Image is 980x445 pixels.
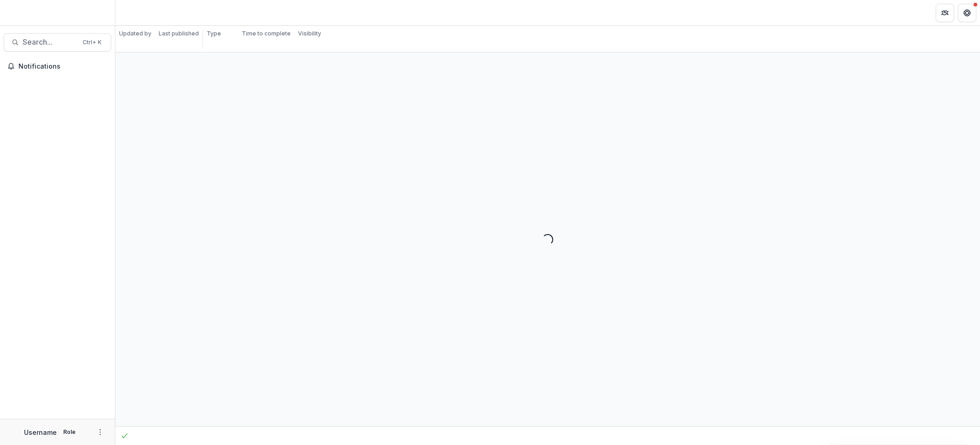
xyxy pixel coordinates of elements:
p: Type [207,29,221,38]
button: Search... [4,33,111,52]
button: More [95,427,106,438]
p: Updated by [119,29,151,38]
div: Ctrl + K [81,37,103,47]
button: Get Help [958,4,976,22]
p: Visibility [298,29,321,38]
button: Partners [936,4,954,22]
p: Last published [159,29,199,38]
span: Notifications [18,63,108,70]
span: Search... [23,38,77,47]
p: Role [60,428,78,436]
button: Notifications [4,59,111,74]
p: Username [24,427,57,437]
p: Time to complete [242,29,291,38]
